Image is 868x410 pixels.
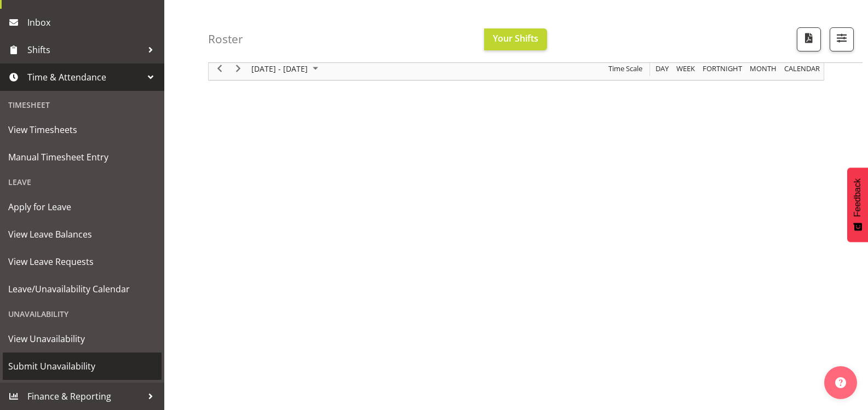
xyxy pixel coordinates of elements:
span: Day [654,62,670,76]
span: View Timesheets [8,122,156,138]
button: Month [783,62,822,76]
button: Previous [212,62,227,76]
a: View Timesheets [3,116,162,143]
span: calendar [783,62,821,76]
img: help-xxl-2.png [835,377,846,388]
span: Time Scale [607,62,643,76]
span: Fortnight [702,62,743,76]
span: View Leave Balances [8,226,156,242]
div: Previous [210,57,229,80]
a: View Leave Balances [3,221,162,248]
span: Manual Timesheet Entry [8,149,156,165]
a: View Leave Requests [3,248,162,275]
button: August 25 - 31, 2025 [250,62,323,76]
button: Timeline Week [675,62,697,76]
button: Next [231,62,246,76]
a: Manual Timesheet Entry [3,143,162,171]
div: Leave [3,171,162,193]
span: Week [675,62,696,76]
span: Apply for Leave [8,199,156,215]
span: Finance & Reporting [27,388,142,405]
span: Submit Unavailability [8,358,156,374]
a: Apply for Leave [3,193,162,221]
span: Shifts [27,42,142,58]
button: Timeline Day [654,62,671,76]
a: Leave/Unavailability Calendar [3,275,162,303]
span: View Leave Requests [8,253,156,270]
span: Inbox [27,14,159,31]
button: Filter Shifts [830,27,854,51]
span: Month [749,62,778,76]
div: Next [229,57,248,80]
button: Fortnight [701,62,744,76]
button: Your Shifts [484,28,547,50]
div: Timesheet [3,94,162,116]
span: Time & Attendance [27,69,142,85]
button: Timeline Month [748,62,779,76]
a: Submit Unavailability [3,353,162,380]
a: View Unavailability [3,325,162,353]
span: View Unavailability [8,331,156,347]
span: Feedback [853,178,863,217]
span: [DATE] - [DATE] [250,62,309,76]
button: Time Scale [607,62,645,76]
h4: Roster [208,33,243,45]
button: Download a PDF of the roster according to the set date range. [797,27,821,51]
button: Feedback - Show survey [847,168,868,242]
div: Unavailability [3,303,162,325]
span: Your Shifts [493,32,538,44]
span: Leave/Unavailability Calendar [8,281,156,297]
